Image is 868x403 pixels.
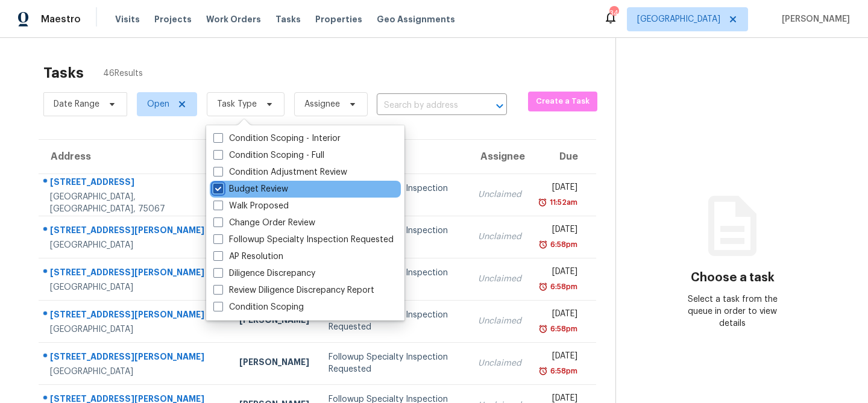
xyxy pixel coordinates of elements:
label: Followup Specialty Inspection Requested [213,234,394,246]
div: [STREET_ADDRESS][PERSON_NAME] [50,351,220,366]
input: Search by address [377,96,473,115]
span: Task Type [217,98,257,110]
div: Unclaimed [478,189,521,201]
span: [GEOGRAPHIC_DATA] [637,13,720,25]
div: Followup Specialty Inspection Requested [329,351,459,375]
div: [GEOGRAPHIC_DATA] [50,366,220,378]
span: [PERSON_NAME] [777,13,850,25]
img: Overdue Alarm Icon [538,323,548,335]
span: Open [147,98,169,110]
div: Unclaimed [478,273,521,285]
label: Change Order Review [213,217,315,229]
span: Properties [315,13,362,25]
div: 6:58pm [548,365,577,377]
div: Unclaimed [478,357,521,369]
span: 46 Results [103,67,143,80]
span: Tasks [275,15,301,23]
div: 6:58pm [548,323,577,335]
div: [PERSON_NAME] [239,356,309,371]
div: [GEOGRAPHIC_DATA] [50,281,220,293]
label: Review Diligence Discrepancy Report [213,284,374,296]
h2: Tasks [43,67,84,79]
span: Visits [115,13,140,25]
span: Work Orders [206,13,261,25]
div: [DATE] [541,266,578,281]
span: Date Range [54,98,99,110]
div: [DATE] [541,181,578,196]
div: Unclaimed [478,315,521,327]
label: Budget Review [213,183,288,195]
img: Overdue Alarm Icon [538,281,548,293]
div: [GEOGRAPHIC_DATA] [50,239,220,251]
button: Open [491,98,508,114]
div: Unclaimed [478,231,521,243]
div: [GEOGRAPHIC_DATA], [GEOGRAPHIC_DATA], 75067 [50,191,220,215]
label: Condition Scoping - Interior [213,133,341,145]
span: Maestro [41,13,81,25]
div: [STREET_ADDRESS][PERSON_NAME] [50,224,220,239]
div: 34 [609,7,618,19]
div: [STREET_ADDRESS] [50,176,220,191]
span: Geo Assignments [377,13,455,25]
label: Diligence Discrepancy [213,267,315,280]
div: Followup Specialty Inspection Requested [329,309,459,333]
label: Condition Adjustment Review [213,166,347,178]
div: 6:58pm [548,281,577,293]
h3: Choose a task [691,272,775,284]
th: Address [39,140,230,173]
label: Walk Proposed [213,200,289,212]
button: Create a Task [528,92,597,111]
div: [STREET_ADDRESS][PERSON_NAME] [50,266,220,281]
div: 11:52am [547,196,577,208]
div: 6:58pm [548,239,577,251]
div: [GEOGRAPHIC_DATA] [50,323,220,336]
label: AP Resolution [213,251,283,263]
span: Assignee [304,98,340,110]
div: [DATE] [541,350,578,365]
span: Create a Task [534,95,591,108]
img: Overdue Alarm Icon [538,365,548,377]
div: [PERSON_NAME] [239,314,309,329]
div: [DATE] [541,223,578,239]
label: Condition Scoping [213,301,304,313]
th: Assignee [468,140,531,173]
div: [STREET_ADDRESS][PERSON_NAME] [50,308,220,323]
img: Overdue Alarm Icon [538,196,547,208]
label: Condition Scoping - Full [213,149,324,161]
span: Projects [154,13,192,25]
div: [DATE] [541,308,578,323]
div: Select a task from the queue in order to view details [675,293,791,330]
th: Due [531,140,597,173]
img: Overdue Alarm Icon [538,239,548,251]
